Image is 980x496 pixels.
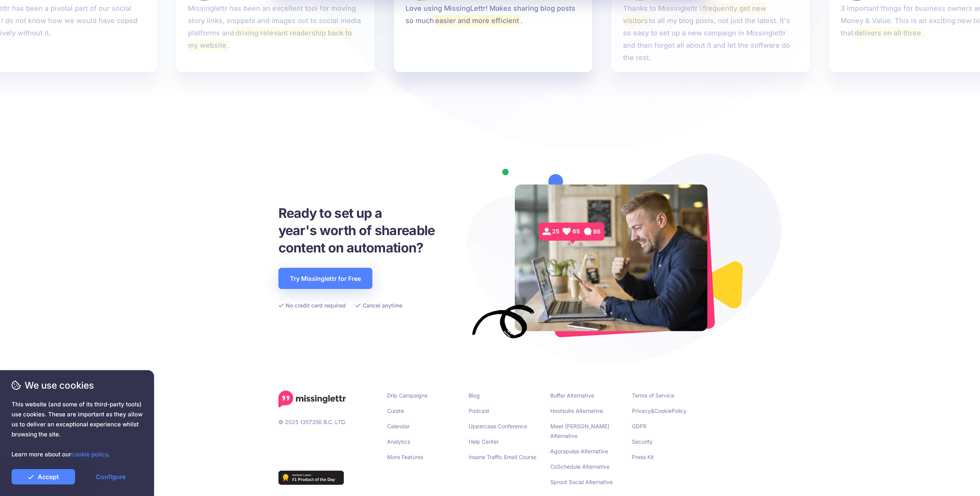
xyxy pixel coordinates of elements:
mark: driving relevant readership back to my website [188,27,352,50]
a: Hootsuite Alternative [550,407,603,414]
a: cookie policy [71,451,108,458]
a: Insane Traffic Email Course [469,454,536,460]
mark: easier and more efficient [434,15,521,26]
a: Cookie [654,407,672,414]
span: This website (and some of its third-party tools) use cookies. These are important as they allow u... [12,399,142,459]
a: Analytics [387,438,410,445]
a: Terms of Service [632,392,674,399]
a: Help Center [469,438,499,445]
p: Missinglettr has been an excellent tool for moving story links, snippets and images out to social... [188,2,363,52]
img: Missinglettr - Social Media Marketing for content focused teams | Product Hunt [278,471,344,485]
h3: Ready to set up a year's worth of shareable content on automation? [278,204,435,256]
a: Uppercase Conference [469,423,527,429]
a: Calendar [387,423,410,429]
a: Try Missinglettr for Free [278,268,372,289]
a: Agorapulse Alternative [550,448,608,454]
p: Love using MissingLettr! Makes sharing blog posts so much . [405,2,581,27]
p: Thanks to Missinglettr I to all my blog posts, not just the latest. It's so easy to set up a new ... [623,2,798,64]
li: & Policy [632,406,702,416]
mark: frequently get new visitors [623,3,767,26]
mark: delivers on all three [853,27,923,38]
a: CoSchedule Alternative [550,463,610,470]
a: GDPR [632,423,647,429]
a: Privacy [632,407,651,414]
a: Accept [12,469,75,484]
a: Sprout Social Alternative [550,479,613,485]
span: We use cookies [12,379,142,392]
a: Podcast [469,407,489,414]
a: Buffer Alternative [550,392,594,399]
li: Cancel anytime [355,301,402,310]
a: Curate [387,407,404,414]
a: Meet [PERSON_NAME] Alternative [550,423,609,439]
a: More Features [387,454,423,460]
a: Security [632,438,653,445]
a: Drip Campaigns [387,392,427,399]
a: Press Kit [632,454,654,460]
div: © 2025 1357356 B.C. LTD. [273,391,382,493]
a: Blog [469,392,480,399]
li: No credit card required [278,301,346,310]
a: Configure [79,469,142,484]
